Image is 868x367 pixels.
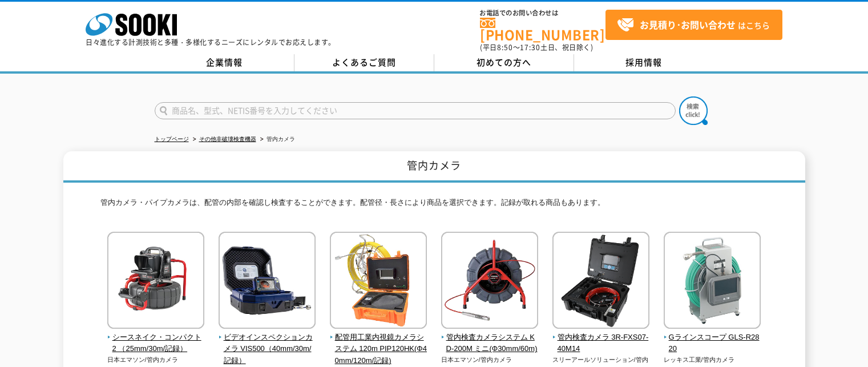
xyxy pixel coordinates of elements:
span: ビデオインスペクションカメラ VIS500（40mm/30m/記録） [219,332,316,367]
span: はこちら [617,17,770,34]
li: 管内カメラ [258,134,295,146]
span: (平日 ～ 土日、祝日除く) [480,42,593,53]
input: 商品名、型式、NETIS番号を入力してください [155,102,676,119]
span: Gラインスコープ GLS-R2820 [664,332,761,356]
span: お電話でのお問い合わせは [480,10,605,17]
span: 初めての方へ [477,56,531,68]
span: 配管用工業内視鏡カメラシステム 120m PIP120HK(Φ40mm/120m/記録) [330,332,427,367]
a: 採用情報 [574,54,714,71]
a: その他非破壊検査機器 [199,136,256,142]
span: 17:30 [520,42,540,53]
a: ビデオインスペクションカメラ VIS500（40mm/30m/記録） [219,321,316,367]
a: 配管用工業内視鏡カメラシステム 120m PIP120HK(Φ40mm/120m/記録) [330,321,427,367]
a: 管内検査カメラシステム KD-200M ミニ(Φ30mm/60m) [441,321,539,355]
a: 管内検査カメラ 3R-FXS07-40M14 [552,321,650,355]
img: ビデオインスペクションカメラ VIS500（40mm/30m/記録） [219,232,316,332]
img: 管内検査カメラシステム KD-200M ミニ(Φ30mm/60m) [441,232,538,332]
span: 管内検査カメラシステム KD-200M ミニ(Φ30mm/60m) [441,332,539,356]
p: 日々進化する計測技術と多種・多様化するニーズにレンタルでお応えします。 [86,39,336,46]
a: トップページ [155,136,189,142]
a: よくあるご質問 [294,54,434,71]
a: 企業情報 [155,54,294,71]
a: シースネイク・コンパクト2 （25mm/30m/記録） [107,321,205,355]
p: レッキス工業/管内カメラ [664,355,761,365]
span: 管内検査カメラ 3R-FXS07-40M14 [552,332,650,356]
strong: お見積り･お問い合わせ [640,18,736,31]
img: 配管用工業内視鏡カメラシステム 120m PIP120HK(Φ40mm/120m/記録) [330,232,427,332]
h1: 管内カメラ [63,151,805,183]
a: 初めての方へ [434,54,574,71]
a: [PHONE_NUMBER] [480,18,605,41]
p: 管内カメラ・パイプカメラは、配管の内部を確認し検査することができます。配管径・長さにより商品を選択できます。記録が取れる商品もあります。 [100,197,768,215]
a: Gラインスコープ GLS-R2820 [664,321,761,355]
p: 日本エマソン/管内カメラ [441,355,539,365]
a: お見積り･お問い合わせはこちら [605,10,782,40]
p: 日本エマソン/管内カメラ [107,355,205,365]
img: btn_search.png [679,96,708,125]
img: Gラインスコープ GLS-R2820 [664,232,761,332]
span: シースネイク・コンパクト2 （25mm/30m/記録） [107,332,205,356]
span: 8:50 [497,42,513,53]
img: 管内検査カメラ 3R-FXS07-40M14 [552,232,649,332]
img: シースネイク・コンパクト2 （25mm/30m/記録） [107,232,204,332]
